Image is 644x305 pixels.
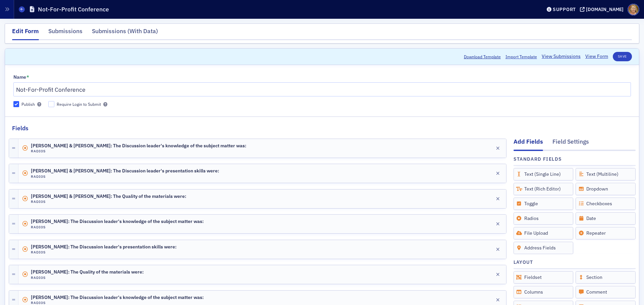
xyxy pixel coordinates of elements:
[21,101,35,107] div: Publish
[13,74,26,80] div: Name
[580,7,626,12] button: [DOMAIN_NAME]
[613,52,632,61] button: Save
[48,101,54,107] input: Require Login to Submit
[31,168,219,174] span: [PERSON_NAME] & [PERSON_NAME]: The Discussion leader's presentation skills were:
[576,183,636,195] div: Dropdown
[31,149,246,153] h4: Radios
[514,227,574,239] div: File Upload
[38,5,109,13] h1: Not-For-Profit Conference
[553,6,576,12] div: Support
[514,168,574,180] div: Text (Single Line)
[576,227,636,239] div: Repeater
[576,286,636,298] div: Comment
[31,244,176,250] span: [PERSON_NAME]: The Discussion leader's presentation skills were:
[31,225,204,229] h4: Radios
[576,198,636,210] div: Checkboxes
[514,156,562,163] h4: Standard Fields
[31,295,204,300] span: [PERSON_NAME]: The Discussion leader's knowledge of the subject matter was:
[576,168,636,180] div: Text (Multiline)
[57,101,101,107] div: Require Login to Submit
[31,200,186,204] h4: Radios
[514,259,533,266] h4: Layout
[31,276,144,280] h4: Radios
[464,54,501,60] button: Download Template
[514,212,574,225] div: Radios
[48,27,83,39] div: Submissions
[31,143,246,149] span: [PERSON_NAME] & [PERSON_NAME]: The Discussion leader's knowledge of the subject matter was:
[13,101,19,107] input: Publish
[628,4,639,15] span: Profile
[576,271,636,284] div: Section
[12,27,39,40] div: Edit Form
[92,27,158,39] div: Submissions (With Data)
[31,194,186,199] span: [PERSON_NAME] & [PERSON_NAME]: The Quality of the materials were:
[31,219,204,224] span: [PERSON_NAME]: The Discussion leader's knowledge of the subject matter was:
[514,183,574,195] div: Text (Rich Editor)
[31,174,219,179] h4: Radios
[514,271,574,284] div: Fieldset
[31,250,176,254] h4: Radios
[586,6,624,12] div: [DOMAIN_NAME]
[514,198,574,210] div: Toggle
[585,53,608,60] a: View Form
[26,75,29,79] abbr: This field is required
[31,301,204,305] h4: Radios
[514,242,574,254] div: Address Fields
[31,270,144,275] span: [PERSON_NAME]: The Quality of the materials were:
[542,53,581,60] a: View Submissions
[505,54,537,60] span: Import Template
[12,124,29,133] h2: Fields
[514,137,543,151] div: Add Fields
[552,137,589,150] div: Field Settings
[514,286,574,298] div: Columns
[576,212,636,225] div: Date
